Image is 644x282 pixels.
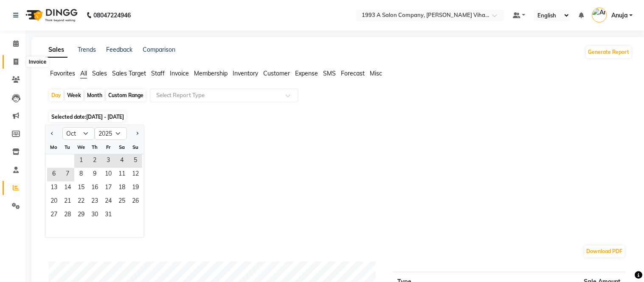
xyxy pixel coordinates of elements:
[88,154,101,168] div: Thursday, October 2, 2025
[61,168,74,181] div: Tuesday, October 7, 2025
[129,140,142,154] div: Su
[101,168,115,181] div: Friday, October 10, 2025
[88,195,101,209] span: 23
[65,89,83,101] div: Week
[101,140,115,154] div: Fr
[93,3,131,27] b: 08047224946
[129,195,142,209] div: Sunday, October 26, 2025
[85,89,104,101] div: Month
[101,181,115,195] span: 17
[101,195,115,209] span: 24
[101,181,115,195] div: Friday, October 17, 2025
[47,209,61,222] span: 27
[194,70,228,77] span: Membership
[129,168,142,181] span: 12
[88,140,101,154] div: Th
[88,209,101,222] div: Thursday, October 30, 2025
[170,70,189,77] span: Invoice
[115,168,129,181] div: Saturday, October 11, 2025
[88,168,101,181] div: Thursday, October 9, 2025
[47,195,61,209] span: 20
[263,70,290,77] span: Customer
[74,181,88,195] div: Wednesday, October 15, 2025
[586,46,632,58] button: Generate Report
[592,8,607,22] img: Anuja
[74,140,88,154] div: We
[115,181,129,195] span: 18
[88,154,101,168] span: 2
[74,209,88,222] span: 29
[47,195,61,209] div: Monday, October 20, 2025
[49,89,63,101] div: Day
[115,154,129,168] div: Saturday, October 4, 2025
[86,114,124,120] span: [DATE] - [DATE]
[370,70,382,77] span: Misc
[47,168,61,181] span: 6
[129,154,142,168] span: 5
[341,70,365,77] span: Forecast
[115,181,129,195] div: Saturday, October 18, 2025
[143,46,175,53] a: Comparison
[74,181,88,195] span: 15
[112,70,146,77] span: Sales Target
[295,70,318,77] span: Expense
[129,154,142,168] div: Sunday, October 5, 2025
[61,209,74,222] div: Tuesday, October 28, 2025
[88,168,101,181] span: 9
[47,209,61,222] div: Monday, October 27, 2025
[115,154,129,168] span: 4
[61,140,74,154] div: Tu
[74,154,88,168] span: 1
[101,154,115,168] div: Friday, October 3, 2025
[61,181,74,195] div: Tuesday, October 14, 2025
[101,168,115,181] span: 10
[61,168,74,181] span: 7
[88,195,101,209] div: Thursday, October 23, 2025
[115,168,129,181] span: 11
[129,181,142,195] div: Sunday, October 19, 2025
[74,168,88,181] div: Wednesday, October 8, 2025
[62,127,95,140] select: Select month
[233,70,258,77] span: Inventory
[61,195,74,209] span: 21
[106,46,132,53] a: Feedback
[47,168,61,181] div: Monday, October 6, 2025
[22,3,80,27] img: logo
[101,195,115,209] div: Friday, October 24, 2025
[50,70,75,77] span: Favorites
[106,89,146,101] div: Custom Range
[74,195,88,209] div: Wednesday, October 22, 2025
[27,57,48,67] div: Invoice
[101,209,115,222] span: 31
[88,209,101,222] span: 30
[74,209,88,222] div: Wednesday, October 29, 2025
[45,42,67,58] a: Sales
[129,181,142,195] span: 19
[101,154,115,168] span: 3
[101,209,115,222] div: Friday, October 31, 2025
[78,46,96,53] a: Trends
[80,70,87,77] span: All
[47,181,61,195] div: Monday, October 13, 2025
[61,195,74,209] div: Tuesday, October 21, 2025
[115,195,129,209] span: 25
[47,181,61,195] span: 13
[47,140,61,154] div: Mo
[611,11,628,20] span: Anuja
[74,195,88,209] span: 22
[88,181,101,195] div: Thursday, October 16, 2025
[129,168,142,181] div: Sunday, October 12, 2025
[115,140,129,154] div: Sa
[95,127,127,140] select: Select year
[49,127,56,140] button: Previous month
[74,154,88,168] div: Wednesday, October 1, 2025
[585,246,625,257] button: Download PDF
[129,195,142,209] span: 26
[88,181,101,195] span: 16
[61,181,74,195] span: 14
[92,70,107,77] span: Sales
[49,112,126,122] span: Selected date:
[61,209,74,222] span: 28
[115,195,129,209] div: Saturday, October 25, 2025
[134,127,141,140] button: Next month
